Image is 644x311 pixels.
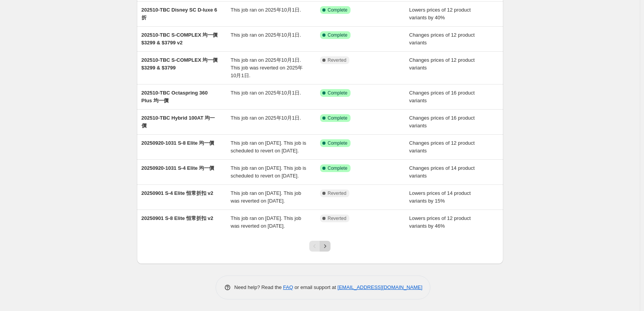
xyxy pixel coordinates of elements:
[328,90,347,96] span: Complete
[234,284,283,290] span: Need help? Read the
[409,57,475,71] span: Changes prices of 12 product variants
[328,57,347,63] span: Reverted
[409,90,475,103] span: Changes prices of 16 product variants
[142,90,208,103] span: 202510-TBC Octaspring 360 Plus 均一價
[328,7,347,13] span: Complete
[320,241,330,252] button: Next
[142,190,213,196] span: 20250901 S-4 Elite 恒常折扣 v2
[337,284,422,290] a: [EMAIL_ADDRESS][DOMAIN_NAME]
[231,215,301,229] span: This job ran on [DATE]. This job was reverted on [DATE].
[328,140,347,146] span: Complete
[409,115,475,128] span: Changes prices of 16 product variants
[142,57,218,71] span: 202510-TBC S-COMPLEX 均一價 $3299 & $3799
[142,140,214,146] span: 20250920-1031 S-8 Elite 均一價
[142,215,213,221] span: 20250901 S-8 Elite 恒常折扣 v2
[231,190,301,204] span: This job ran on [DATE]. This job was reverted on [DATE].
[142,165,214,171] span: 20250920-1031 S-4 Elite 均一價
[293,284,337,290] span: or email support at
[231,140,306,154] span: This job ran on [DATE]. This job is scheduled to revert on [DATE].
[409,32,475,46] span: Changes prices of 12 product variants
[231,90,301,96] span: This job ran on 2025年10月1日.
[328,115,347,121] span: Complete
[283,284,293,290] a: FAQ
[231,32,301,38] span: This job ran on 2025年10月1日.
[142,7,217,20] span: 202510-TBC Disney SC D-luxe 6折
[231,115,301,121] span: This job ran on 2025年10月1日.
[409,165,475,179] span: Changes prices of 14 product variants
[231,7,301,13] span: This job ran on 2025年10月1日.
[328,215,347,221] span: Reverted
[231,165,306,179] span: This job ran on [DATE]. This job is scheduled to revert on [DATE].
[142,32,218,46] span: 202510-TBC S-COMPLEX 均一價 $3299 & $3799 v2
[409,140,475,154] span: Changes prices of 12 product variants
[409,215,471,229] span: Lowers prices of 12 product variants by 46%
[142,115,215,128] span: 202510-TBC Hybrid 100AT 均一價
[328,190,347,196] span: Reverted
[409,7,471,20] span: Lowers prices of 12 product variants by 40%
[328,32,347,38] span: Complete
[328,165,347,171] span: Complete
[231,57,303,78] span: This job ran on 2025年10月1日. This job was reverted on 2025年10月1日.
[309,241,330,252] nav: Pagination
[409,190,471,204] span: Lowers prices of 14 product variants by 15%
